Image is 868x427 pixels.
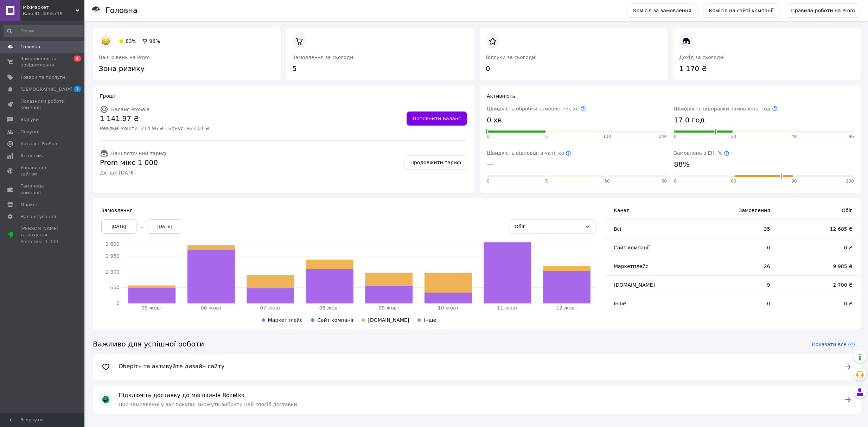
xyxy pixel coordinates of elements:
span: Швидкість відповіді в чаті, хв [487,150,571,156]
span: Баланс ProSale [111,107,149,112]
span: Налаштування [20,213,56,220]
span: 30 [604,178,609,184]
span: 1 [74,56,81,62]
span: 0 [674,178,677,184]
span: Маркет [20,202,38,208]
span: — [487,159,494,170]
span: Діє до: [DATE] [100,169,166,176]
span: Товари та послуги [20,74,65,81]
span: [DOMAIN_NAME] [368,317,409,323]
span: Обіг [784,207,853,214]
span: 60 [662,178,667,184]
span: Швидкість обробки замовлення, хв [487,106,586,111]
span: Інше [424,317,436,323]
span: Відгуки [20,116,39,123]
span: 9 985 ₴ [784,263,853,270]
span: 96% [149,38,160,44]
span: Замовлення [699,207,770,214]
a: Оберіть та активуйте дизайн сайту [93,354,861,380]
h1: Головна [106,6,138,15]
tspan: 06 жовт [201,305,222,311]
span: 88% [674,159,689,170]
a: Продовжити тариф [404,155,467,170]
span: Активність [487,93,515,99]
span: Замовлення та повідомлення [20,56,65,68]
div: [DATE] [101,219,136,234]
span: 7 [74,86,81,92]
span: Показники роботи компанії [20,98,65,111]
span: 2 700 ₴ [784,281,853,288]
span: Маркетплейс [614,263,648,269]
div: Prom мікс 1 000 [20,238,65,245]
div: Ваш ID: 4055719 [23,11,84,17]
tspan: 07 жовт [260,305,281,311]
span: [DEMOGRAPHIC_DATA] [20,86,72,93]
span: 120 [603,134,611,140]
tspan: 2 600 [106,241,120,247]
span: Сайт компанії [614,245,650,250]
span: 5 [545,134,548,140]
tspan: 12 жовт [556,305,577,311]
tspan: 0 [116,300,120,306]
span: Канал [614,208,630,213]
span: 9 [699,281,770,288]
span: 0 [699,300,770,307]
span: Замовлення [101,208,133,213]
span: Покупці [20,129,39,135]
span: 83% [126,38,136,44]
span: 35 [699,225,770,232]
span: 26 [699,263,770,270]
span: 24 [731,134,736,140]
span: [PERSON_NAME] та рахунки [20,225,65,245]
span: Підключіть доставку до магазинів Rozetka [119,391,835,400]
a: Правила роботи на Prom [785,4,861,18]
a: Поповнити Баланс [407,111,467,126]
span: Замовлень з ЕН, % [674,150,729,156]
span: При замовленні у вас покупці зможуть вибрати цей спосіб доставки [119,402,297,407]
span: Аналітика [20,153,45,159]
span: 1 141.97 ₴ [100,114,209,124]
span: Головна [20,44,40,50]
span: Інше [614,301,626,306]
div: Обіг [515,223,582,230]
span: Prom мікс 1 000 [100,158,166,168]
span: 240 [659,134,667,140]
span: Гроші [100,93,115,99]
span: Управління сайтом [20,165,65,177]
span: Ваш поточний тариф [111,151,166,156]
span: 0 [674,134,677,140]
a: Комісія за замовлення [627,4,697,18]
span: 0 ₴ [784,244,853,251]
span: Важливо для успішної роботи [93,339,204,349]
span: 17.0 год [674,115,704,125]
span: Всi [614,226,621,232]
tspan: 1 300 [106,269,120,275]
tspan: 10 жовт [438,305,459,311]
span: 100 [846,178,854,184]
tspan: 650 [110,285,120,290]
span: 0 ₴ [784,300,853,307]
span: Реальні кошти: 214.96 ₴ · Бонус: 927.01 ₴ [100,125,209,132]
span: 80 [731,178,736,184]
span: Показати все (4) [812,341,855,348]
a: Комісія на сайті компанії [703,4,780,18]
span: Швидкість відправки замовлень, год [674,106,778,111]
span: 90 [791,178,797,184]
span: 0 хв [487,115,502,125]
tspan: 09 жовт [378,305,400,311]
span: MixМаркет [23,4,76,11]
span: 5 [545,178,548,184]
div: [DATE] [147,219,182,234]
a: Підключіть доставку до магазинів RozetkaПри замовленні у вас покупці зможуть вибрати цей спосіб д... [93,385,861,414]
span: [DOMAIN_NAME] [614,282,655,288]
span: Каталог ProSale [20,141,58,147]
span: 96 [849,134,854,140]
span: 0 [487,134,490,140]
span: 48 [791,134,797,140]
span: 0 [487,178,490,184]
tspan: 08 жовт [319,305,340,311]
span: Гаманець компанії [20,183,65,196]
span: 12 685 ₴ [784,225,853,232]
tspan: 05 жовт [141,305,162,311]
input: Пошук [4,25,83,37]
